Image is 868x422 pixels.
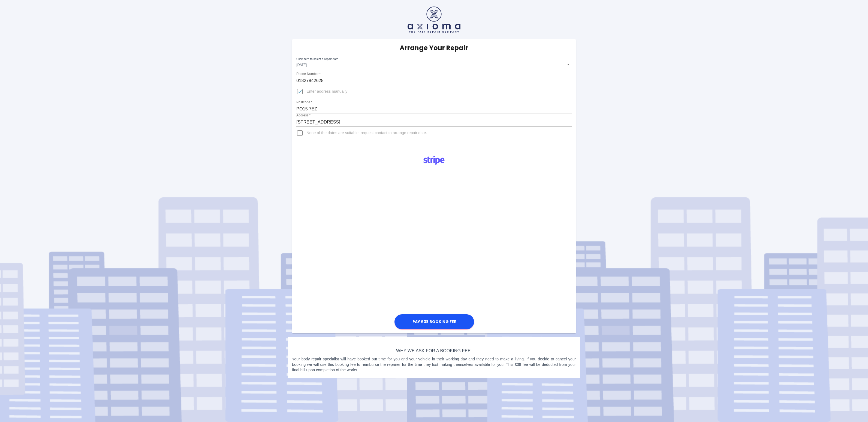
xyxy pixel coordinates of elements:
[296,57,338,61] label: Click here to select a repair date
[393,168,475,313] iframe: Secure payment input frame
[296,72,321,76] label: Phone Number
[394,314,474,329] button: Pay £38 Booking Fee
[400,44,468,52] h5: Arrange Your Repair
[420,154,448,167] img: Logo
[296,59,571,69] div: [DATE]
[296,100,312,105] label: Postcode
[292,356,576,373] p: Your body repair specialist will have booked out time for you and your vehicle in their working d...
[306,89,347,94] span: Enter address manually
[296,113,311,118] label: Address
[292,347,576,355] h6: Why we ask for a booking fee:
[306,130,427,136] span: None of the dates are suitable, request contact to arrange repair date.
[408,7,460,33] img: axioma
